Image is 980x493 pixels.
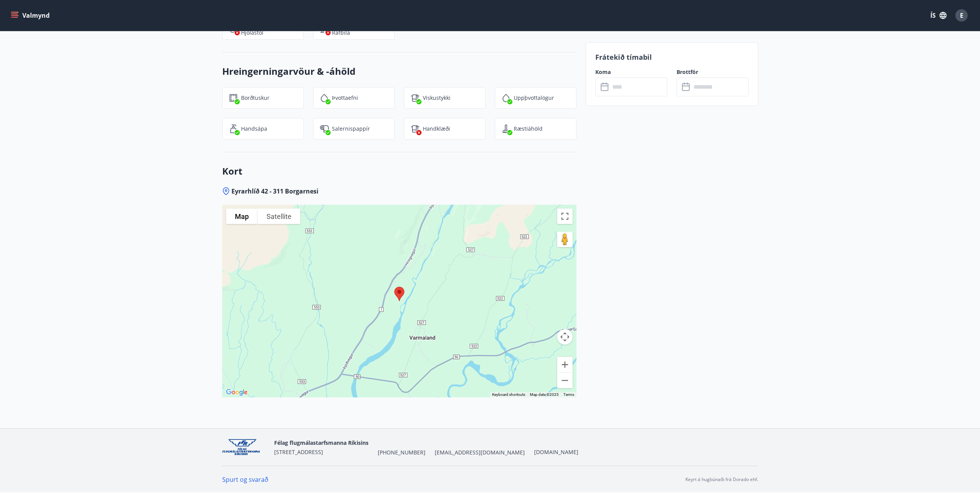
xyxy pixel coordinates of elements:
button: menu [9,8,53,22]
button: Map camera controls [557,329,573,345]
span: Eyrarhlíð 42 - 311 Borgarnesi [231,187,318,195]
label: Koma [595,68,667,76]
button: Keyboard shortcuts [492,392,525,397]
a: [DOMAIN_NAME] [534,448,578,456]
p: Þvottaefni [332,94,358,102]
h3: Hreingerningarvöur & -áhöld [222,65,576,78]
a: Open this area in Google Maps (opens a new window) [224,387,250,397]
span: Félag flugmálastarfsmanna Ríkisins [274,439,369,446]
img: PMt15zlZL5WN7A8x0Tvk8jOMlfrCEhCcZ99roZt4.svg [320,93,329,103]
label: Brottför [677,68,749,76]
button: Toggle fullscreen view [557,209,573,224]
img: tIVzTFYizac3SNjIS52qBBKOADnNn3qEFySneclv.svg [410,93,420,103]
p: Handklæði [423,125,450,133]
button: Show street map [226,209,258,224]
p: Frátekið tímabil [595,52,749,62]
p: Borðtuskur [241,94,270,102]
button: ÍS [926,8,951,22]
img: y5Bi4hK1jQC9cBVbXcWRSDyXCR2Ut8Z2VPlYjj17.svg [501,93,511,103]
a: Terms (opens in new tab) [563,392,574,397]
button: E [952,6,971,25]
button: Show satellite imagery [258,209,300,224]
img: 96TlfpxwFVHR6UM9o3HrTVSiAREwRYtsizir1BR0.svg [229,124,238,133]
h3: Kort [222,165,576,178]
img: saOQRUK9k0plC04d75OSnkMeCb4WtbSIwuaOqe9o.svg [501,124,511,133]
button: Zoom out [557,373,573,388]
span: [PHONE_NUMBER] [378,449,426,456]
p: Uppþvottalögur [514,94,554,102]
p: Keyrt á hugbúnaði frá Dorado ehf. [685,476,758,483]
button: Drag Pegman onto the map to open Street View [557,232,573,247]
p: Salernispappír [332,125,370,133]
span: E [960,11,963,20]
span: [STREET_ADDRESS] [274,448,323,456]
p: Ræstiáhöld [514,125,543,133]
img: JsUkc86bAWErts0UzsjU3lk4pw2986cAIPoh8Yw7.svg [320,124,329,133]
img: uiBtL0ikWr40dZiggAgPY6zIBwQcLm3lMVfqTObx.svg [410,124,420,133]
p: Handsápa [241,125,267,133]
span: Map data ©2025 [530,392,559,397]
img: jpzx4QWYf4KKDRVudBx9Jb6iv5jAOT7IkiGygIXa.png [222,439,268,456]
p: Viskustykki [423,94,451,102]
a: Spurt og svarað [222,475,268,484]
button: Zoom in [557,357,573,372]
img: Google [224,387,250,397]
span: [EMAIL_ADDRESS][DOMAIN_NAME] [435,449,525,456]
img: FQTGzxj9jDlMaBqrp2yyjtzD4OHIbgqFuIf1EfZm.svg [229,93,238,103]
